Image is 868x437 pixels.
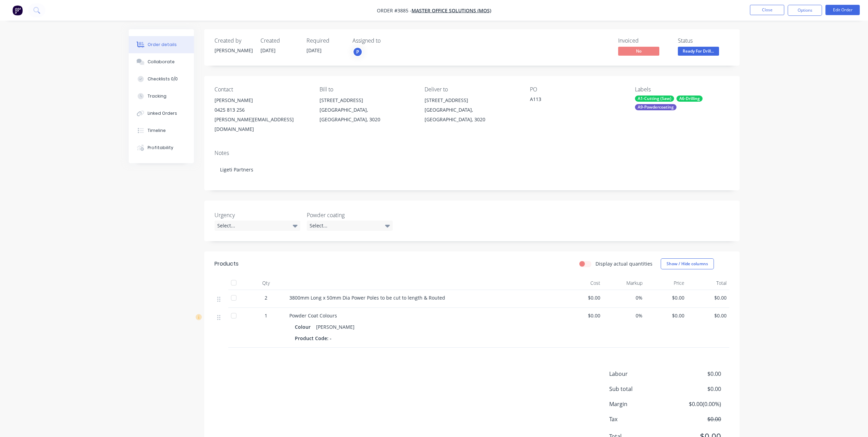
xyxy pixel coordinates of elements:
[670,415,721,423] span: $0.00
[425,105,519,124] div: [GEOGRAPHIC_DATA], [GEOGRAPHIC_DATA], 3020
[307,221,393,231] div: Select...
[561,276,603,290] div: Cost
[645,276,687,290] div: Price
[618,47,659,55] span: No
[750,5,784,15] button: Close
[609,415,670,423] span: Tax
[129,122,194,139] button: Timeline
[606,312,643,319] span: 0%
[289,294,445,301] span: 3800mm Long x 50mm Dia Power Poles to be cut to length & Routed
[530,86,624,93] div: PO
[148,76,178,82] div: Checklists 0/0
[215,221,300,231] div: Select...
[306,47,322,54] span: [DATE]
[320,96,414,105] div: [STREET_ADDRESS]
[295,333,334,343] div: Product Code: -
[609,385,670,393] span: Sub total
[635,104,676,110] div: A9-Powdercoating
[215,159,729,180] div: Ligeti Partners
[265,312,267,319] span: 1
[320,86,414,93] div: Bill to
[261,47,276,54] span: [DATE]
[295,322,313,332] div: Colour
[261,37,298,44] div: Created
[215,37,252,44] div: Created by
[648,294,685,301] span: $0.00
[618,37,670,44] div: Invoiced
[595,260,652,267] label: Display actual quantities
[530,96,616,105] div: A113
[690,294,727,301] span: $0.00
[687,276,729,290] div: Total
[320,105,414,124] div: [GEOGRAPHIC_DATA], [GEOGRAPHIC_DATA], 3020
[129,53,194,70] button: Collaborate
[215,86,309,93] div: Contact
[215,150,729,156] div: Notes
[320,96,414,124] div: [STREET_ADDRESS][GEOGRAPHIC_DATA], [GEOGRAPHIC_DATA], 3020
[148,127,166,134] div: Timeline
[661,258,714,269] button: Show / Hide columns
[215,47,252,54] div: [PERSON_NAME]
[148,42,177,48] div: Order details
[215,96,309,134] div: [PERSON_NAME]0425 813 256[PERSON_NAME][EMAIL_ADDRESS][DOMAIN_NAME]
[678,37,729,44] div: Status
[603,276,645,290] div: Markup
[676,96,703,102] div: A6-Drilling
[412,7,491,14] a: Master Office Solutions (MOS)
[306,37,344,44] div: Required
[245,276,287,290] div: Qty
[129,139,194,156] button: Profitability
[148,59,175,65] div: Collaborate
[678,47,719,57] button: Ready For Drill...
[425,96,519,124] div: [STREET_ADDRESS][GEOGRAPHIC_DATA], [GEOGRAPHIC_DATA], 3020
[215,105,309,115] div: 0425 813 256
[609,370,670,378] span: Labour
[690,312,727,319] span: $0.00
[609,400,670,408] span: Margin
[148,93,166,99] div: Tracking
[215,115,309,134] div: [PERSON_NAME][EMAIL_ADDRESS][DOMAIN_NAME]
[606,294,643,301] span: 0%
[635,96,674,102] div: A1-Cutting (Saw)
[129,36,194,53] button: Order details
[265,294,267,301] span: 2
[352,37,421,44] div: Assigned to
[670,400,721,408] span: $0.00 ( 0.00 %)
[148,145,173,151] div: Profitability
[313,322,357,332] div: [PERSON_NAME]
[215,96,309,105] div: [PERSON_NAME]
[564,312,601,319] span: $0.00
[377,7,412,14] span: Order #3885 -
[307,211,393,219] label: Powder coating
[129,70,194,88] button: Checklists 0/0
[635,86,729,93] div: Labels
[289,312,337,319] span: Powder Coat Colours
[352,47,363,57] button: P
[215,211,300,219] label: Urgency
[129,88,194,105] button: Tracking
[215,260,239,268] div: Products
[564,294,601,301] span: $0.00
[825,5,860,15] button: Edit Order
[148,110,177,116] div: Linked Orders
[425,96,519,105] div: [STREET_ADDRESS]
[12,5,23,15] img: Factory
[425,86,519,93] div: Deliver to
[670,385,721,393] span: $0.00
[648,312,685,319] span: $0.00
[678,47,719,55] span: Ready For Drill...
[788,5,822,16] button: Options
[129,105,194,122] button: Linked Orders
[670,370,721,378] span: $0.00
